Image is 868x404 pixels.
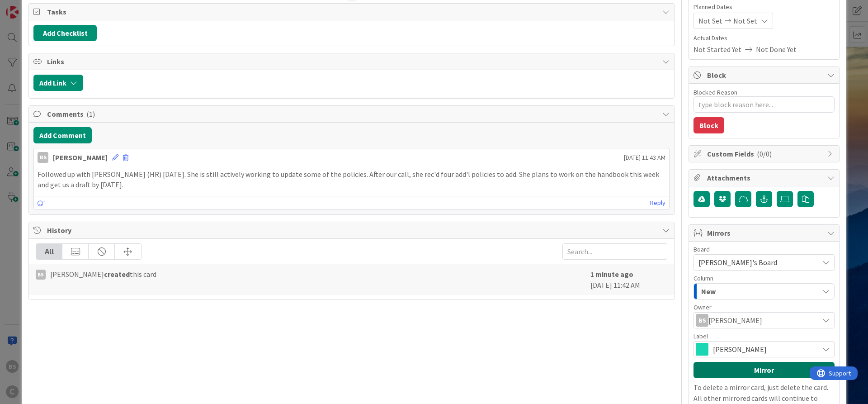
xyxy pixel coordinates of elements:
button: Mirror [693,362,835,378]
div: [PERSON_NAME] [53,152,108,163]
input: Search... [562,243,667,260]
span: Actual Dates [693,33,835,43]
a: Reply [650,197,665,209]
button: Block [693,117,724,133]
div: [DATE] 11:42 AM [590,269,667,290]
span: Not Done Yet [756,44,797,55]
span: Block [707,70,823,81]
b: 1 minute ago [590,270,633,279]
span: [PERSON_NAME]'s Board [698,258,777,267]
span: Mirrors [707,228,823,238]
div: All [36,244,62,259]
p: Followed up with [PERSON_NAME] (HR) [DATE]. She is still actively working to update some of the p... [38,169,665,190]
span: Owner [693,304,712,310]
span: Attachments [707,172,823,183]
div: BS [36,270,46,280]
span: Planned Dates [693,2,835,12]
button: Add Comment [33,127,92,143]
span: [PERSON_NAME] [713,343,814,356]
span: Support [19,1,41,12]
label: Blocked Reason [693,88,737,96]
span: [PERSON_NAME] [708,315,762,326]
div: BS [696,314,708,327]
div: BS [38,152,48,163]
span: Links [47,56,658,67]
span: Custom Fields [707,148,823,159]
span: History [47,225,658,236]
span: Not Started Yet [693,44,741,55]
span: Label [693,333,708,339]
span: ( 1 ) [86,109,95,119]
span: Not Set [698,15,722,26]
span: Column [693,275,713,281]
span: ( 0/0 ) [757,149,772,158]
span: Comments [47,109,658,119]
span: [DATE] 11:43 AM [624,153,665,162]
span: Tasks [47,6,658,17]
button: Add Checklist [33,25,97,41]
span: Not Set [733,15,757,26]
button: New [693,283,835,299]
b: created [104,270,130,279]
span: [PERSON_NAME] this card [50,269,156,280]
span: New [701,285,716,297]
span: Board [693,246,710,252]
button: Add Link [33,75,83,91]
